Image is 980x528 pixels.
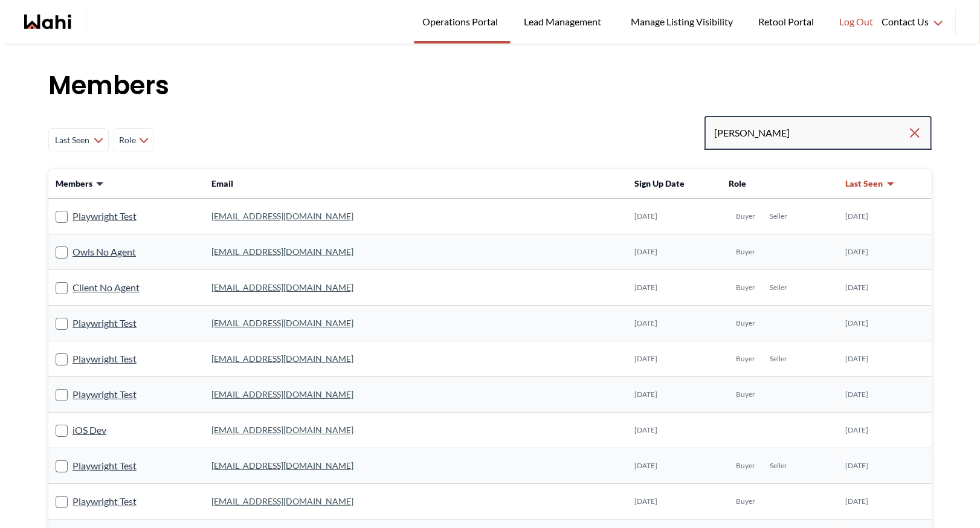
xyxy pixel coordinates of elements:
[846,178,883,190] span: Last Seen
[736,390,755,399] span: Buyer
[54,129,91,151] span: Last Seen
[211,353,353,364] a: [EMAIL_ADDRESS][DOMAIN_NAME]
[839,199,932,234] td: [DATE]
[736,354,755,364] span: Buyer
[839,377,932,413] td: [DATE]
[211,496,353,506] a: [EMAIL_ADDRESS][DOMAIN_NAME]
[73,315,137,331] a: Playwright Test
[839,306,932,341] td: [DATE]
[627,306,721,341] td: [DATE]
[729,178,746,188] span: Role
[714,122,907,144] input: Search input
[758,14,817,30] span: Retool Portal
[73,494,137,509] a: Playwright Test
[627,341,721,377] td: [DATE]
[627,14,737,30] span: Manage Listing Visibility
[56,178,105,190] button: Members
[839,484,932,520] td: [DATE]
[839,234,932,270] td: [DATE]
[73,280,140,295] a: Client No Agent
[422,14,502,30] span: Operations Portal
[627,377,721,413] td: [DATE]
[839,14,873,30] span: Log Out
[211,178,233,188] span: Email
[627,448,721,484] td: [DATE]
[839,270,932,306] td: [DATE]
[846,178,895,190] button: Last Seen
[627,234,721,270] td: [DATE]
[736,497,755,506] span: Buyer
[73,422,106,438] a: iOS Dev
[211,389,353,399] a: [EMAIL_ADDRESS][DOMAIN_NAME]
[770,461,787,471] span: Seller
[634,178,685,188] span: Sign Up Date
[736,247,755,257] span: Buyer
[736,283,755,292] span: Buyer
[211,318,353,328] a: [EMAIL_ADDRESS][DOMAIN_NAME]
[839,413,932,448] td: [DATE]
[73,208,137,224] a: Playwright Test
[73,244,136,260] a: Owls No Agent
[736,211,755,221] span: Buyer
[48,68,932,104] h1: Members
[211,282,353,292] a: [EMAIL_ADDRESS][DOMAIN_NAME]
[211,460,353,471] a: [EMAIL_ADDRESS][DOMAIN_NAME]
[524,14,605,30] span: Lead Management
[73,351,137,367] a: Playwright Test
[211,246,353,257] a: [EMAIL_ADDRESS][DOMAIN_NAME]
[839,341,932,377] td: [DATE]
[119,129,137,151] span: Role
[73,387,137,402] a: Playwright Test
[56,178,92,190] span: Members
[736,461,755,471] span: Buyer
[770,211,787,221] span: Seller
[211,425,353,435] a: [EMAIL_ADDRESS][DOMAIN_NAME]
[627,413,721,448] td: [DATE]
[73,458,137,474] a: Playwright Test
[907,122,922,144] button: Clear search
[627,270,721,306] td: [DATE]
[627,484,721,520] td: [DATE]
[770,354,787,364] span: Seller
[627,199,721,234] td: [DATE]
[211,211,353,221] a: [EMAIL_ADDRESS][DOMAIN_NAME]
[839,448,932,484] td: [DATE]
[736,318,755,328] span: Buyer
[770,283,787,292] span: Seller
[24,14,71,29] a: Wahi homepage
